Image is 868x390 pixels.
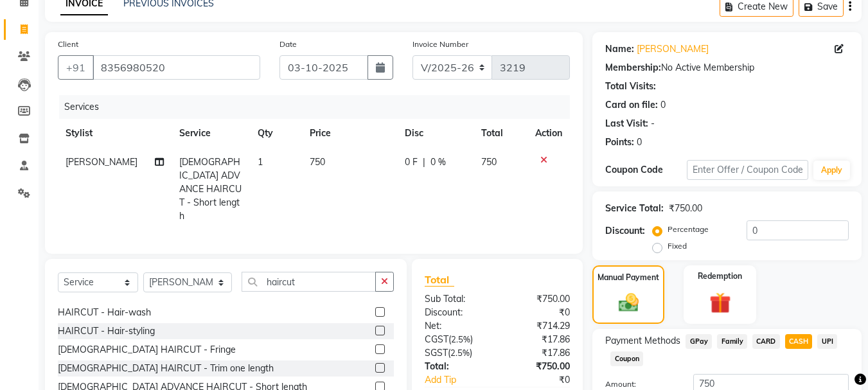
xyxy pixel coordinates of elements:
input: Search or Scan [242,272,376,292]
span: Payment Methods [605,334,680,348]
span: 750 [481,156,497,168]
span: 2.5% [451,334,470,344]
div: Last Visit: [605,117,648,130]
span: CGST [425,333,448,345]
div: Discount: [415,306,497,319]
label: Amount: [596,378,683,390]
div: Net: [415,319,497,333]
span: | [423,155,425,169]
div: Total: [415,360,497,373]
span: CARD [752,334,780,349]
div: HAIRCUT - Hair-styling [58,324,155,338]
div: Points: [605,136,634,149]
button: Apply [813,161,850,180]
span: CASH [785,334,813,349]
div: 0 [660,98,666,112]
div: ₹750.00 [497,292,580,306]
div: Discount: [605,224,645,238]
div: [DEMOGRAPHIC_DATA] HAIRCUT - Fringe [58,343,236,357]
div: Total Visits: [605,80,656,93]
img: _cash.svg [612,291,645,314]
th: Action [527,119,570,148]
img: _gift.svg [703,290,738,316]
div: 0 [637,136,642,149]
span: UPI [817,334,837,349]
div: Name: [605,42,634,56]
div: Card on file: [605,98,658,112]
div: ₹750.00 [497,360,580,373]
span: 0 F [405,155,418,169]
div: Coupon Code [605,163,686,177]
div: ₹750.00 [669,202,702,215]
a: Add Tip [415,373,511,387]
th: Service [172,119,250,148]
span: 1 [258,156,263,168]
span: SGST [425,347,448,359]
div: ₹0 [511,373,580,387]
div: HAIRCUT - Hair-wash [58,306,151,319]
div: Sub Total: [415,292,497,306]
span: Total [425,273,454,287]
div: ₹17.86 [497,333,580,346]
div: - [651,117,655,130]
div: ₹17.86 [497,346,580,360]
span: 750 [310,156,325,168]
div: Membership: [605,61,661,75]
label: Date [279,39,297,50]
label: Client [58,39,78,50]
span: Coupon [610,351,643,366]
th: Disc [397,119,474,148]
th: Stylist [58,119,172,148]
span: 0 % [430,155,446,169]
th: Total [474,119,528,148]
div: [DEMOGRAPHIC_DATA] HAIRCUT - Trim one length [58,362,274,375]
div: Service Total: [605,202,664,215]
label: Manual Payment [598,272,659,283]
input: Enter Offer / Coupon Code [687,160,808,180]
span: [PERSON_NAME] [66,156,137,168]
th: Qty [250,119,302,148]
label: Redemption [698,270,742,282]
label: Invoice Number [412,39,468,50]
div: ₹714.29 [497,319,580,333]
th: Price [302,119,397,148]
div: Services [59,95,580,119]
div: No Active Membership [605,61,849,75]
div: ₹0 [497,306,580,319]
button: +91 [58,55,94,80]
span: GPay [686,334,712,349]
span: [DEMOGRAPHIC_DATA] ADVANCE HAIRCUT - Short length [179,156,242,222]
span: Family [717,334,747,349]
div: ( ) [415,346,497,360]
span: 2.5% [450,348,470,358]
label: Fixed [668,240,687,252]
a: [PERSON_NAME] [637,42,709,56]
input: Search by Name/Mobile/Email/Code [93,55,260,80]
div: ( ) [415,333,497,346]
label: Percentage [668,224,709,235]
